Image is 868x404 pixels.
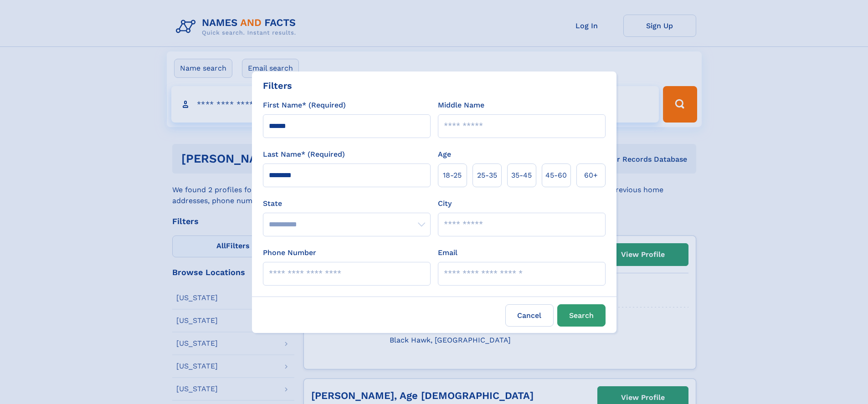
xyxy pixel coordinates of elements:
[263,100,346,111] label: First Name* (Required)
[557,304,606,327] button: Search
[438,247,457,258] label: Email
[263,247,316,258] label: Phone Number
[438,198,452,209] label: City
[584,170,598,181] span: 60+
[438,149,451,160] label: Age
[438,100,484,111] label: Middle Name
[263,79,292,92] div: Filters
[545,170,567,181] span: 45‑60
[263,149,345,160] label: Last Name* (Required)
[477,170,497,181] span: 25‑35
[443,170,462,181] span: 18‑25
[511,170,532,181] span: 35‑45
[505,304,554,327] label: Cancel
[263,198,431,209] label: State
